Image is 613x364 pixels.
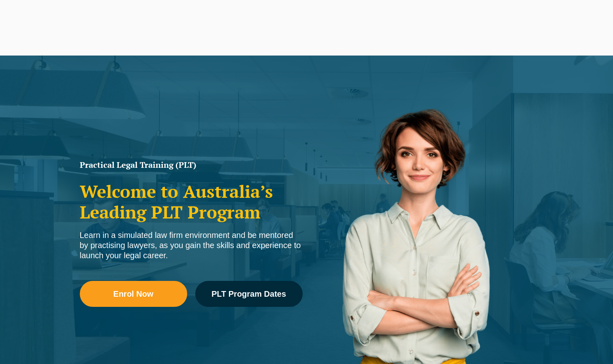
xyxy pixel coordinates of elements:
div: Learn in a simulated law firm environment and be mentored by practising lawyers, as you gain the ... [80,230,303,261]
span: PLT Program Dates [211,290,286,298]
a: PLT Program Dates [195,281,303,307]
span: Enrol Now [113,290,154,298]
h1: Practical Legal Training (PLT) [80,161,303,169]
a: Enrol Now [80,281,187,307]
h2: Welcome to Australia’s Leading PLT Program [80,181,303,222]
